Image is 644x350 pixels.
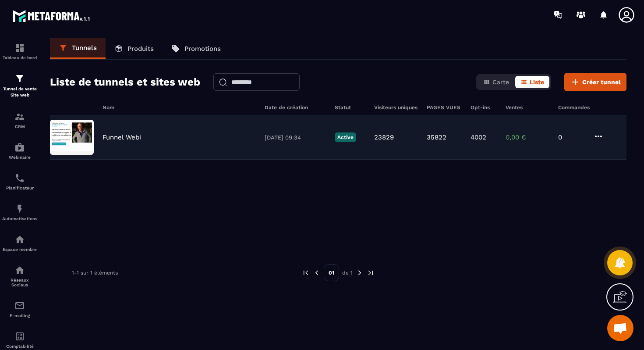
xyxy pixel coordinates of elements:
p: Tunnels [72,44,97,52]
p: Tunnel de vente Site web [2,86,37,98]
a: Promotions [163,38,230,59]
img: email [14,300,25,311]
img: prev [302,269,310,277]
h6: Date de création [265,104,326,111]
div: Domaine: [DOMAIN_NAME] [23,23,99,30]
img: scheduler [14,173,25,183]
a: formationformationTunnel de vente Site web [2,67,37,105]
span: Liste [530,79,544,86]
p: 01 [324,264,339,281]
p: 1-1 sur 1 éléments [72,270,118,276]
h6: Statut [335,104,365,111]
h6: Nom [103,104,256,111]
p: CRM [2,124,37,129]
a: formationformationTableau de bord [2,36,37,67]
img: automations [14,234,25,245]
p: 0,00 € [506,133,549,141]
span: Créer tunnel [582,78,621,86]
img: accountant [14,331,25,342]
img: automations [14,142,25,153]
p: Comptabilité [2,344,37,349]
h2: Liste de tunnels et sites web [50,73,200,91]
h6: Ventes [506,104,549,111]
div: v 4.0.25 [25,14,43,21]
p: de 1 [342,269,353,276]
img: website_grey.svg [14,23,21,30]
img: formation [14,73,25,84]
p: 0 [558,133,584,141]
div: Mots-clés [109,52,134,57]
img: formation [14,43,25,53]
p: 23829 [374,133,394,141]
p: 35822 [427,133,446,141]
img: logo_orange.svg [14,14,21,21]
p: Réseaux Sociaux [2,278,37,287]
p: E-mailing [2,313,37,318]
h6: Opt-ins [471,104,497,111]
a: automationsautomationsWebinaire [2,136,37,166]
p: Planificateur [2,186,37,190]
p: Webinaire [2,155,37,160]
img: social-network [14,265,25,275]
div: Ouvrir le chat [607,315,633,341]
h6: Visiteurs uniques [374,104,418,111]
span: Carte [492,79,509,86]
p: Active [335,132,356,142]
a: emailemailE-mailing [2,294,37,325]
img: prev [313,269,321,277]
img: logo [12,8,91,24]
p: Promotions [184,45,221,53]
p: Tableau de bord [2,55,37,60]
a: formationformationCRM [2,105,37,136]
p: Automatisations [2,216,37,221]
p: 4002 [471,133,486,141]
div: Domaine [45,52,67,57]
button: Créer tunnel [564,73,626,91]
img: tab_keywords_by_traffic_grey.svg [99,51,106,58]
img: automations [14,204,25,214]
img: formation [14,111,25,122]
p: [DATE] 09:34 [265,134,326,141]
button: Liste [515,76,549,88]
a: automationsautomationsEspace membre [2,228,37,258]
img: next [356,269,364,277]
p: Funnel Webi [103,133,141,141]
a: schedulerschedulerPlanificateur [2,166,37,197]
img: next [367,269,375,277]
a: social-networksocial-networkRéseaux Sociaux [2,258,37,294]
img: tab_domain_overview_orange.svg [35,51,42,58]
p: Espace membre [2,247,37,252]
h6: PAGES VUES [427,104,462,111]
a: Tunnels [50,38,106,59]
a: automationsautomationsAutomatisations [2,197,37,228]
img: image [50,120,94,155]
a: Produits [106,38,163,59]
p: Produits [127,45,154,53]
button: Carte [478,76,514,88]
h6: Commandes [558,104,590,111]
